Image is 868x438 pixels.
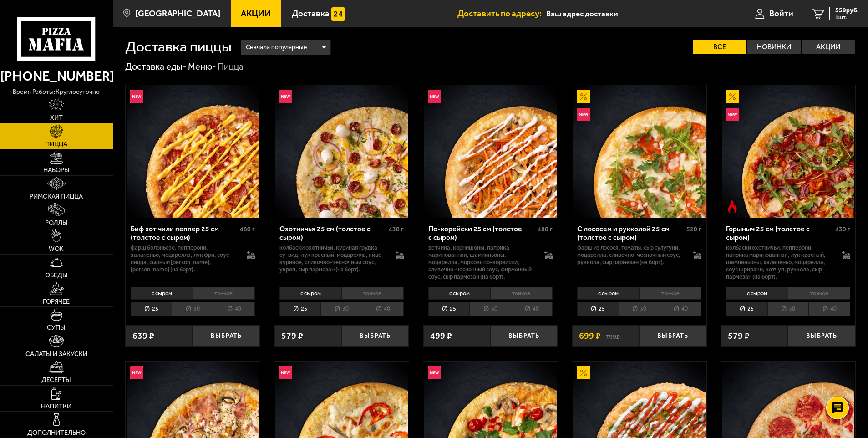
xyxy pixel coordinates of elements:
button: Выбрать [193,325,260,347]
p: колбаски Охотничьи, пепперони, паприка маринованная, лук красный, шампиньоны, халапеньо, моцарелл... [726,244,833,280]
div: Горыныч 25 см (толстое с сыром) [726,224,833,242]
img: Акционный [577,90,590,103]
span: 559 руб. [835,7,859,14]
div: С лососем и рукколой 25 см (толстое с сыром) [577,224,684,242]
span: Роллы [45,220,68,226]
li: 25 [428,302,470,316]
p: колбаски охотничьи, куриная грудка су-вид, лук красный, моцарелла, яйцо куриное, сливочно-чесночн... [279,244,387,273]
img: Акционный [726,90,739,103]
span: 499 ₽ [430,331,452,341]
span: 579 ₽ [728,331,750,341]
span: Наборы [43,167,70,173]
span: 579 ₽ [281,331,303,341]
a: АкционныйНовинкаС лососем и рукколой 25 см (толстое с сыром) [572,85,706,218]
span: 430 г [389,225,404,233]
li: тонкое [490,287,553,300]
span: Войти [769,9,793,18]
label: Все [693,40,746,54]
span: Обеды [45,272,68,279]
li: с сыром [726,287,788,300]
img: Биф хот чили пеппер 25 см (толстое с сыром) [127,85,259,218]
li: 30 [619,302,660,316]
button: Выбрать [788,325,855,347]
li: тонкое [788,287,850,300]
span: 520 г [686,225,701,233]
li: 25 [131,302,172,316]
li: 30 [172,302,213,316]
label: Новинки [747,40,801,54]
span: Сначала популярные [246,39,307,56]
li: 40 [362,302,404,316]
span: Дополнительно [27,430,86,436]
h1: Доставка пиццы [125,40,232,54]
li: с сыром [131,287,193,300]
li: тонкое [341,287,404,300]
span: Доставка [292,9,330,18]
div: По-корейски 25 см (толстое с сыром) [428,224,535,242]
p: фарш болоньезе, пепперони, халапеньо, моцарелла, лук фри, соус-пицца, сырный [PERSON_NAME], [PERS... [131,244,238,273]
input: Ваш адрес доставки [546,5,720,22]
li: 30 [767,302,809,316]
span: Напитки [41,403,71,410]
p: фарш из лосося, томаты, сыр сулугуни, моцарелла, сливочно-чесночный соус, руккола, сыр пармезан (... [577,244,685,266]
button: Выбрать [639,325,706,347]
li: 25 [726,302,767,316]
span: Хит [50,115,63,121]
img: Новинка [279,366,293,380]
li: 40 [511,302,553,316]
li: 25 [577,302,619,316]
div: Биф хот чили пеппер 25 см (толстое с сыром) [131,224,238,242]
img: Новинка [130,366,144,380]
img: Новинка [726,108,739,122]
img: Акционный [577,366,590,380]
span: 1 шт. [835,15,859,20]
li: 40 [213,302,255,316]
img: Новинка [130,90,144,103]
span: Супы [47,325,66,331]
li: 40 [660,302,701,316]
img: 15daf4d41897b9f0e9f617042186c801.svg [331,7,345,21]
a: Меню- [188,61,216,72]
span: Пицца [45,141,67,148]
li: тонкое [639,287,701,300]
a: АкционныйНовинкаОстрое блюдоГорыныч 25 см (толстое с сыром) [721,85,855,218]
span: Акции [241,9,271,18]
li: 30 [320,302,362,316]
div: Охотничья 25 см (толстое с сыром) [279,224,386,242]
a: Доставка еды- [125,61,187,72]
span: [GEOGRAPHIC_DATA] [135,9,220,18]
span: Горячее [43,299,70,305]
li: 30 [469,302,511,316]
span: Десерты [41,377,71,383]
li: с сыром [279,287,341,300]
span: 480 г [538,225,553,233]
span: 639 ₽ [132,331,154,341]
img: Новинка [428,90,442,103]
a: НовинкаОхотничья 25 см (толстое с сыром) [274,85,409,218]
span: Римская пицца [30,194,83,200]
img: Новинка [428,366,442,380]
img: Охотничья 25 см (толстое с сыром) [275,85,408,218]
label: Акции [802,40,855,54]
button: Выбрать [341,325,409,347]
span: 430 г [835,225,850,233]
p: ветчина, корнишоны, паприка маринованная, шампиньоны, моцарелла, морковь по-корейски, сливочно-че... [428,244,536,280]
span: 699 ₽ [579,331,601,341]
span: 480 г [240,225,255,233]
s: 799 ₽ [605,331,620,341]
a: НовинкаПо-корейски 25 см (толстое с сыром) [423,85,558,218]
li: 40 [808,302,850,316]
img: Новинка [279,90,293,103]
a: НовинкаБиф хот чили пеппер 25 см (толстое с сыром) [126,85,260,218]
span: Доставить по адресу: [457,9,546,18]
img: Новинка [577,108,590,122]
button: Выбрать [490,325,558,347]
img: Острое блюдо [726,200,739,214]
div: Пицца [218,61,244,73]
img: С лососем и рукколой 25 см (толстое с сыром) [573,85,706,218]
span: Салаты и закуски [25,351,87,357]
li: с сыром [428,287,490,300]
li: 25 [279,302,321,316]
img: По-корейски 25 см (толстое с сыром) [424,85,557,218]
span: WOK [49,246,64,252]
